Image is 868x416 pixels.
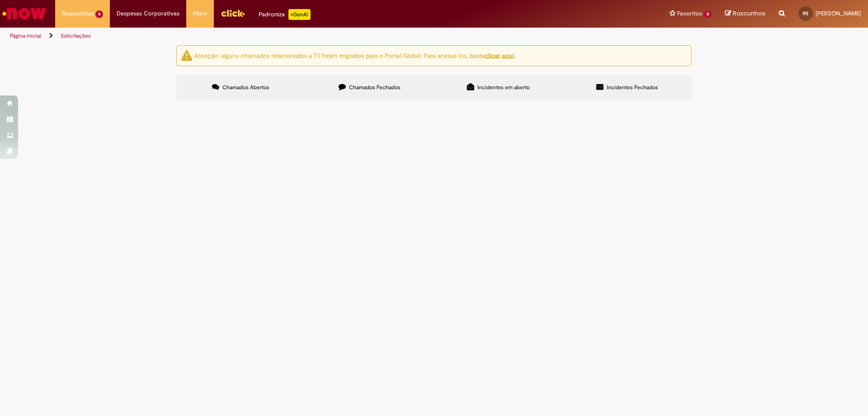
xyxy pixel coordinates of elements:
ul: Trilhas de página [7,28,572,44]
a: Solicitações [61,32,91,39]
div: Padroniza [259,9,311,20]
a: clicar aqui. [485,51,515,59]
a: Página inicial [10,32,41,39]
span: Chamados Fechados [349,84,401,91]
span: 8 [704,10,712,18]
a: Rascunhos [725,10,765,18]
p: +GenAi [288,9,311,20]
span: Favoritos [677,9,702,18]
ng-bind-html: Atenção: alguns chamados relacionados a T.I foram migrados para o Portal Global. Para acessá-los,... [194,51,515,59]
span: RS [803,10,808,16]
span: Requisições [62,9,94,18]
span: [PERSON_NAME] [816,10,861,17]
img: ServiceNow [1,5,47,23]
span: Despesas Corporativas [117,9,179,18]
img: click_logo_yellow_360x200.png [221,6,245,20]
span: Incidentes em aberto [477,84,530,91]
span: 4 [95,10,103,18]
span: Incidentes Fechados [607,84,658,91]
span: Rascunhos [733,9,765,18]
span: Chamados Abertos [222,84,269,91]
span: More [193,9,207,18]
